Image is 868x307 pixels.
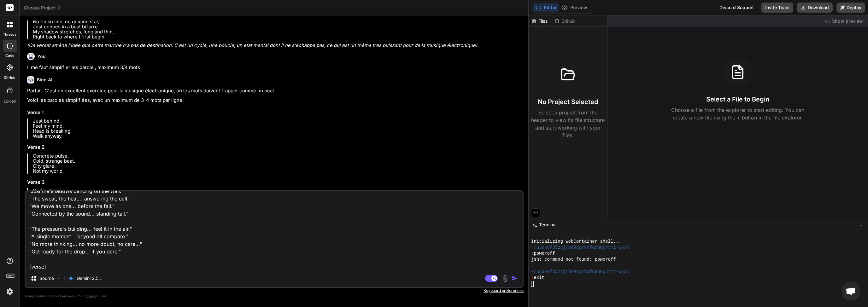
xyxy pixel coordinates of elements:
img: settings [4,286,15,297]
button: − [858,220,864,230]
p: Parfait. C'est un excellent exercice pour la musique électronique, où les mots doivent frapper co... [27,87,522,95]
p: No finish line, no guiding star, Just echoes in a beat bizarre. My shadow stretches, long and thi... [33,19,522,39]
div: Github [552,18,578,24]
button: Deploy [836,3,865,13]
span: ~/u3uk0f35zsjjbn9cprh6fq9h0p4tm2-wnxx [531,269,629,275]
span: exit [534,275,544,281]
p: No finish line. Strange echoes. Shadow stretches. Begin again. [33,188,522,208]
label: threads [3,32,16,37]
button: Editor [533,3,559,12]
img: Gemini 2.5 Pro [68,275,74,281]
p: Always double-check its answers. Your in Bind [25,293,524,299]
span: ~/u3uk0f35zsjjbn9cprh6fq9h0p4tm2-wnxx [531,245,629,251]
em: (Ce verset amène l'idée que cette marche n'a pas de destination. C'est un cycle, une boucle, un é... [27,42,478,48]
span: >_ [532,222,537,228]
p: Il me faut simplifier les parole , maximum 3/4 mots [27,64,522,71]
p: Select a project from the header to view its file structure and start working with your files. [531,109,605,139]
img: attachment [501,275,509,282]
p: Choose a file from the explorer to start editing. You can create a new file using the + button in... [667,106,808,121]
p: Keyboard preferences [25,288,524,293]
span: jsh: command not found: poweroff [531,257,616,263]
span: Initializing WebContainer shell... [531,239,621,245]
span: Terminal [539,222,556,228]
h3: Verse 3 [27,179,522,186]
span: privacy [85,294,96,298]
div: Discord Support [716,3,758,13]
label: GitHub [4,75,15,80]
p: Source [39,275,54,281]
img: Pick Models [56,276,61,281]
p: Just behind. Feel my mind. Head is breaking. Walk anyway. [33,119,522,139]
p: Concrete pulse. Cold, strange beat. City glare. Not my world. [33,153,522,174]
img: icon [511,275,518,281]
button: Preview [559,3,590,12]
span: ❯ [531,251,534,257]
p: Voici les paroles simplifiées, avec un maximum de 3-4 mots par ligne. [27,97,522,104]
h3: Verse 1 [27,109,522,116]
span: ❯ [531,275,534,281]
h6: Bind AI [37,77,52,83]
h3: Select a File to Begin [706,95,769,104]
div: Ouvrir le chat [842,282,860,301]
button: Invite Team [761,3,793,13]
button: Download [797,3,833,13]
span: Show preview [832,18,863,24]
h3: No Project Selected [538,97,598,106]
p: Gemini 2.5.. [77,275,101,281]
h3: Verse 2 [27,144,522,151]
span: Choose Project [24,5,62,11]
label: code [5,53,14,58]
span: poweroff [534,251,555,257]
textarea: Quel titre à [PERSON_NAME] à cette chanson: [Intro] Your body understands this frequency Now, jus... [26,191,523,269]
h6: You [37,53,46,60]
label: Upload [4,99,16,104]
span: − [859,222,863,228]
div: Files [529,18,552,24]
